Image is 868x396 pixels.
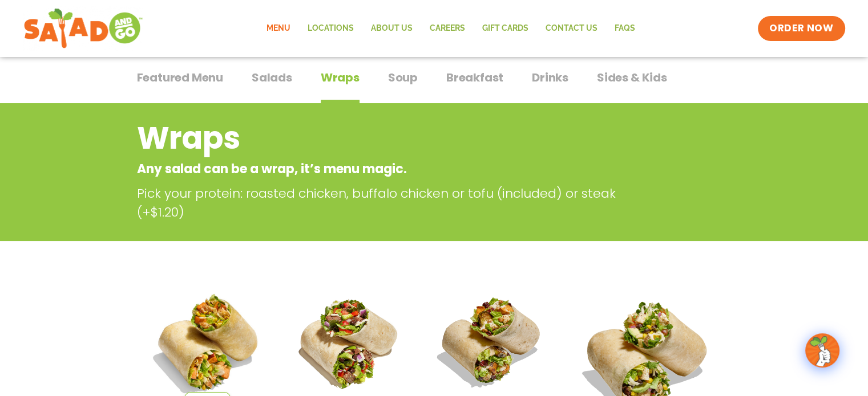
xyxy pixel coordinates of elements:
[446,69,503,86] span: Breakfast
[137,65,732,104] div: Tabbed content
[537,15,606,42] a: Contact Us
[769,22,833,35] span: ORDER NOW
[474,15,537,42] a: GIFT CARDS
[532,69,568,86] span: Drinks
[137,184,645,222] p: Pick your protein: roasted chicken, buffalo chicken or tofu (included) or steak (+$1.20)
[258,15,644,42] nav: Menu
[252,69,292,86] span: Salads
[806,334,838,366] img: wpChatIcon
[137,69,223,86] span: Featured Menu
[137,115,640,161] h2: Wraps
[597,69,667,86] span: Sides & Kids
[23,6,144,51] img: new-SAG-logo-768×292
[362,15,421,42] a: About Us
[299,15,362,42] a: Locations
[137,160,640,178] p: Any salad can be a wrap, it’s menu magic.
[758,16,845,41] a: ORDER NOW
[421,15,474,42] a: Careers
[606,15,644,42] a: FAQs
[321,69,360,86] span: Wraps
[258,15,299,42] a: Menu
[388,69,418,86] span: Soup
